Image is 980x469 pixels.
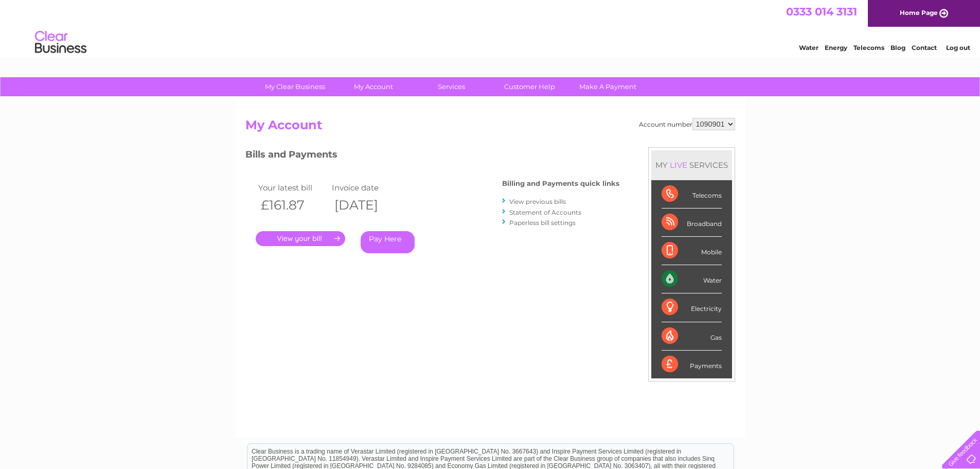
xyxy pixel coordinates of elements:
[245,147,619,165] h3: Bills and Payments
[247,6,734,50] div: Clear Business is a trading name of Verastar Limited (registered in [GEOGRAPHIC_DATA] No. 3667643...
[912,44,937,51] a: Contact
[662,293,722,322] div: Electricity
[253,77,337,96] a: My Clear Business
[329,181,403,195] td: Invoice date
[825,44,847,51] a: Energy
[509,209,581,216] a: Statement of Accounts
[853,44,884,51] a: Telecoms
[639,118,735,130] div: Account number
[34,27,87,58] img: logo.png
[565,77,650,96] a: Make A Payment
[502,180,619,187] h4: Billing and Payments quick links
[651,150,732,180] div: MY SERVICES
[509,198,566,205] a: View previous bills
[245,118,735,137] h2: My Account
[256,181,330,195] td: Your latest bill
[946,44,970,51] a: Log out
[662,237,722,265] div: Mobile
[409,77,494,96] a: Services
[786,5,857,18] a: 0333 014 3131
[331,77,416,96] a: My Account
[662,180,722,209] div: Telecoms
[509,219,576,227] a: Paperless bill settings
[662,265,722,293] div: Water
[890,44,905,51] a: Blog
[668,160,689,170] div: LIVE
[662,351,722,378] div: Payments
[329,195,403,216] th: [DATE]
[487,77,572,96] a: Customer Help
[361,231,415,253] a: Pay Here
[799,44,818,51] a: Water
[662,322,722,351] div: Gas
[256,231,345,246] a: .
[662,209,722,237] div: Broadband
[256,195,330,216] th: £161.87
